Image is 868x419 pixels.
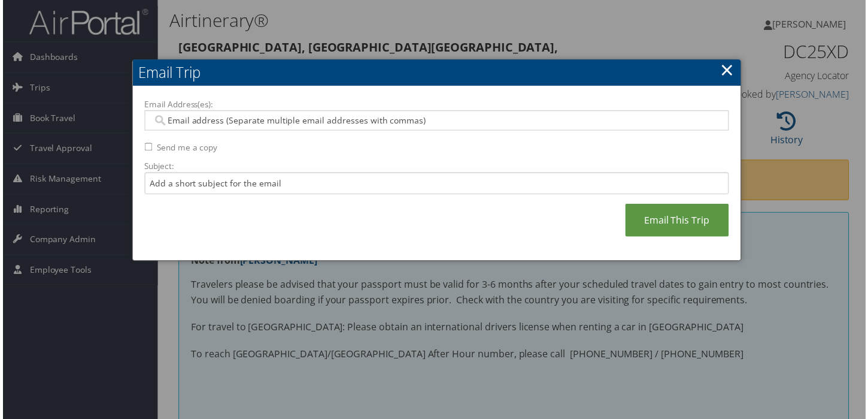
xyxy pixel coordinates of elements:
label: Email Address(es): [142,99,730,111]
a: × [722,58,736,82]
a: Email This Trip [626,205,730,238]
label: Send me a copy [155,143,216,155]
label: Subject: [142,161,730,173]
h2: Email Trip [130,60,742,86]
input: Email address (Separate multiple email addresses with commas) [150,115,723,127]
input: Add a short subject for the email [142,173,730,195]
